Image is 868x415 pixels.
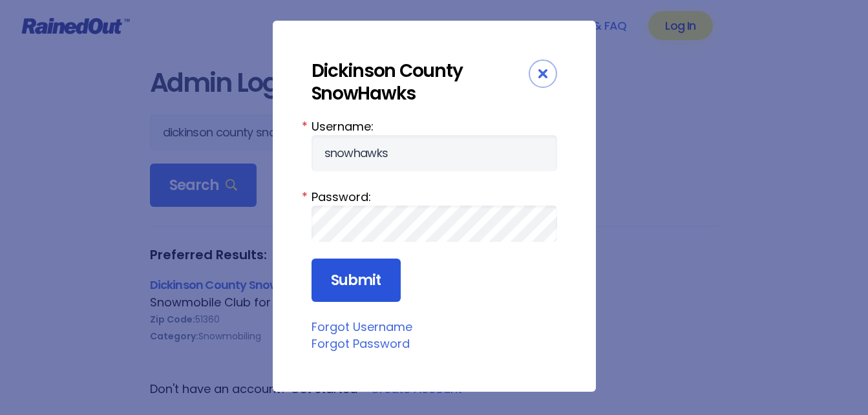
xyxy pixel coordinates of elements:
label: Password: [312,188,557,206]
a: Forgot Username [312,319,412,335]
a: Forgot Password [312,335,410,352]
input: Submit [312,259,401,303]
div: Dickinson County SnowHawks [312,59,529,105]
label: Username: [312,118,557,135]
div: Close [529,59,557,88]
